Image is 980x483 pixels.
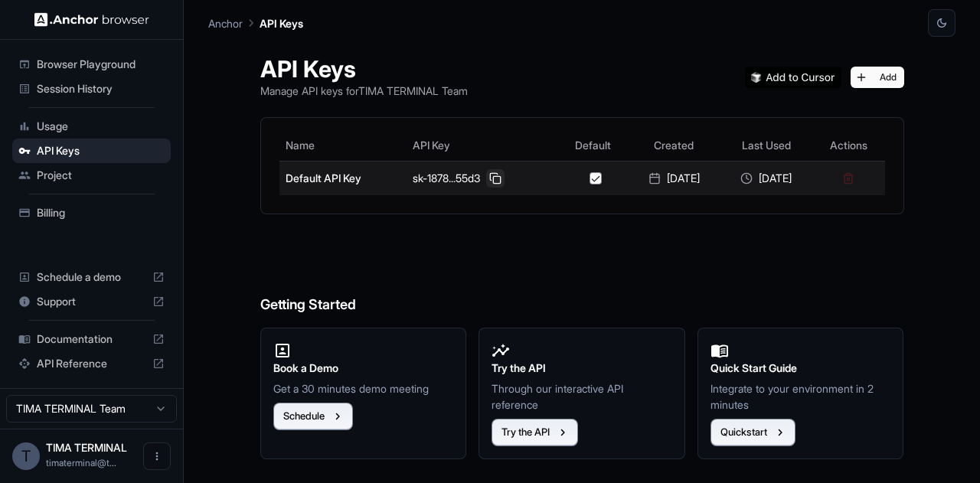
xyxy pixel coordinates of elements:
button: Copy API key [486,169,505,188]
span: Browser Playground [37,57,165,72]
button: Open menu [143,442,171,470]
button: Try the API [492,419,578,446]
div: API Reference [12,351,171,376]
span: Billing [37,205,165,220]
span: Project [37,168,165,183]
img: Anchor Logo [34,12,149,27]
th: Created [628,130,720,161]
img: Add anchorbrowser MCP server to Cursor [745,67,841,88]
span: timaterminal@thetima.com [46,457,116,468]
h2: Quick Start Guide [710,360,891,377]
p: Through our interactive API reference [492,380,672,413]
div: API Keys [12,139,171,163]
div: T [12,442,40,470]
h6: Getting Started [260,233,904,316]
div: Usage [12,114,171,139]
span: Support [37,294,146,309]
div: sk-1878...55d3 [413,169,551,188]
span: API Reference [37,356,146,371]
div: Browser Playground [12,52,171,77]
div: Billing [12,201,171,225]
div: Session History [12,77,171,101]
div: Documentation [12,327,171,351]
div: Project [12,163,171,188]
h2: Book a Demo [273,360,454,377]
p: Manage API keys for TIMA TERMINAL Team [260,83,468,99]
th: Default [558,130,628,161]
nav: breadcrumb [208,15,303,31]
span: Schedule a demo [37,269,146,285]
p: Anchor [208,15,243,31]
th: Actions [812,130,884,161]
div: Schedule a demo [12,265,171,289]
span: TIMA TERMINAL [46,441,127,454]
h2: Try the API [492,360,672,377]
div: [DATE] [634,171,714,186]
button: Schedule [273,403,353,430]
td: Default API Key [279,161,407,195]
span: Documentation [37,331,146,347]
div: [DATE] [727,171,806,186]
button: Add [851,67,904,88]
span: API Keys [37,143,165,158]
th: Last Used [720,130,812,161]
span: Session History [37,81,165,96]
h1: API Keys [260,55,468,83]
th: API Key [407,130,557,161]
button: Quickstart [710,419,795,446]
th: Name [279,130,407,161]
div: Support [12,289,171,314]
p: Get a 30 minutes demo meeting [273,380,454,397]
p: Integrate to your environment in 2 minutes [710,380,891,413]
p: API Keys [260,15,303,31]
span: Usage [37,119,165,134]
